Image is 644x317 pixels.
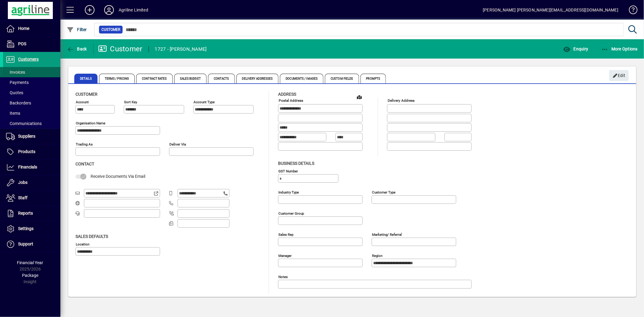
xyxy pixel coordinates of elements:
[65,24,88,35] button: Filter
[98,44,143,54] div: Customer
[67,46,87,51] span: Back
[278,169,298,173] mat-label: GST Number
[6,111,20,116] span: Items
[3,67,60,77] a: Invoices
[354,92,364,102] a: View on map
[3,118,60,129] a: Communications
[76,100,89,104] mat-label: Account
[194,100,215,104] mat-label: Account Type
[74,74,98,83] span: Details
[278,211,304,215] mat-label: Customer group
[360,74,386,83] span: Prompts
[18,41,26,46] span: POS
[18,211,33,216] span: Reports
[65,43,88,54] button: Back
[75,92,98,97] span: Customer
[278,92,296,97] span: Address
[6,90,23,95] span: Quotes
[236,74,279,83] span: Delivery Addresses
[169,142,186,146] mat-label: Deliver via
[76,121,105,125] mat-label: Organisation name
[174,74,207,83] span: Sales Budget
[155,44,207,54] div: 1727 - [PERSON_NAME]
[3,191,60,206] a: Staff
[609,70,629,81] button: Edit
[22,273,38,278] span: Package
[6,80,29,85] span: Payments
[18,226,34,231] span: Settings
[3,98,60,108] a: Backorders
[613,71,626,81] span: Edit
[80,5,99,15] button: Add
[3,175,60,190] a: Jobs
[18,242,33,246] span: Support
[67,27,87,32] span: Filter
[91,174,145,179] span: Receive Documents Via Email
[601,46,638,51] span: More Options
[3,221,60,236] a: Settings
[6,70,25,75] span: Invoices
[278,190,299,194] mat-label: Industry type
[6,121,42,126] span: Communications
[18,195,27,200] span: Staff
[280,74,323,83] span: Documents / Images
[99,74,135,83] span: Terms / Pricing
[119,5,148,15] div: Agriline Limited
[3,77,60,88] a: Payments
[75,162,94,166] span: Contact
[3,129,60,144] a: Suppliers
[18,26,29,31] span: Home
[483,5,618,15] div: [PERSON_NAME] [PERSON_NAME][EMAIL_ADDRESS][DOMAIN_NAME]
[562,43,590,54] button: Enquiry
[18,165,37,169] span: Financials
[208,74,235,83] span: Contacts
[18,134,35,139] span: Suppliers
[18,57,39,62] span: Customers
[3,206,60,221] a: Reports
[75,234,108,239] span: Sales defaults
[17,260,43,265] span: Financial Year
[76,142,93,146] mat-label: Trading as
[18,149,35,154] span: Products
[278,161,314,166] span: Business details
[101,27,120,33] span: Customer
[372,232,402,236] mat-label: Marketing/ Referral
[124,100,137,104] mat-label: Sort key
[325,74,359,83] span: Custom Fields
[372,190,396,194] mat-label: Customer type
[624,1,636,21] a: Knowledge Base
[3,237,60,252] a: Support
[372,253,383,258] mat-label: Region
[3,88,60,98] a: Quotes
[3,160,60,175] a: Financials
[278,232,293,236] mat-label: Sales rep
[60,43,94,54] app-page-header-button: Back
[3,108,60,118] a: Items
[136,74,172,83] span: Contract Rates
[3,21,60,36] a: Home
[278,274,288,279] mat-label: Notes
[76,242,89,246] mat-label: Location
[600,43,639,54] button: More Options
[3,37,60,52] a: POS
[563,46,588,51] span: Enquiry
[6,101,31,105] span: Backorders
[99,5,119,15] button: Profile
[278,253,292,258] mat-label: Manager
[3,144,60,159] a: Products
[18,180,27,185] span: Jobs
